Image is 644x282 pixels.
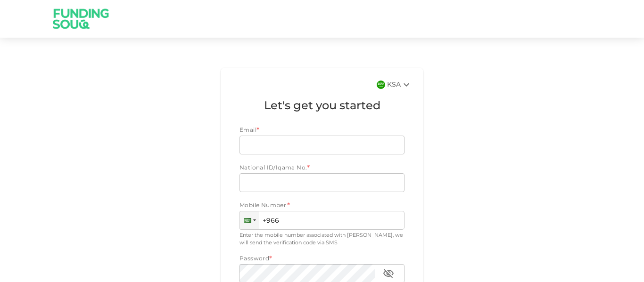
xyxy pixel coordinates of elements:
h1: Let's get you started [239,98,405,115]
span: Email [239,128,256,133]
div: Enter the mobile number associated with [PERSON_NAME], we will send the verification code via SMS [239,232,405,247]
div: Saudi Arabia: + 966 [240,211,258,229]
input: email [239,136,394,154]
span: Password [239,256,269,262]
img: flag-sa.b9a346574cdc8950dd34b50780441f57.svg [377,81,385,89]
span: Mobile Number [239,201,286,211]
div: KSA [387,79,412,90]
input: nationalId [239,173,405,192]
input: 1 (702) 123-4567 [239,211,405,230]
span: National ID/Iqama No. [239,165,307,171]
